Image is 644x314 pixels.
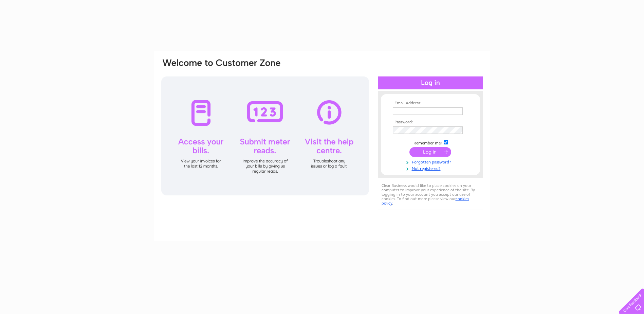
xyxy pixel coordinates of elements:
[391,101,470,106] th: Email Address:
[409,147,451,157] input: Submit
[391,120,470,125] th: Password:
[382,196,469,206] a: cookies policy
[391,139,470,146] td: Remember me?
[393,165,470,171] a: Not registered?
[393,158,470,165] a: Forgotten password?
[378,180,483,209] div: Clear Business would like to place cookies on your computer to improve your experience of the sit...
